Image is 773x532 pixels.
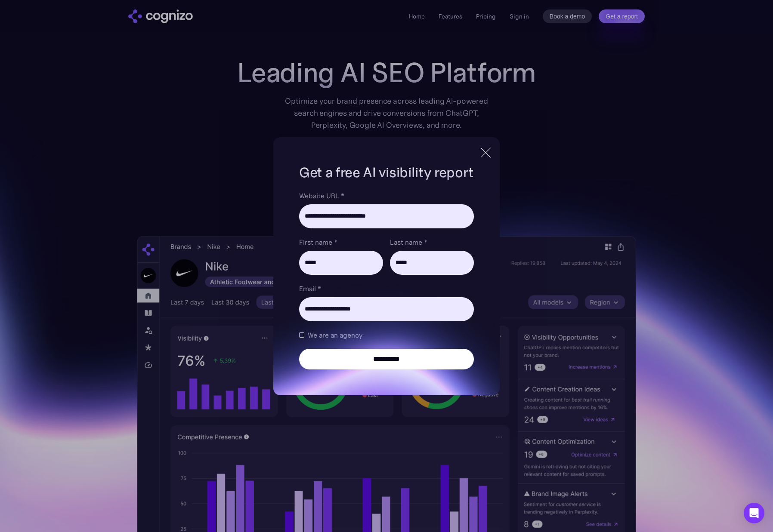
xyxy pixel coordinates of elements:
[390,237,474,247] label: Last name *
[299,191,474,369] form: Brand Report Form
[308,330,362,340] span: We are an agency
[299,163,474,182] h1: Get a free AI visibility report
[299,283,474,294] label: Email *
[744,503,764,523] div: Open Intercom Messenger
[299,237,383,247] label: First name *
[299,191,474,201] label: Website URL *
